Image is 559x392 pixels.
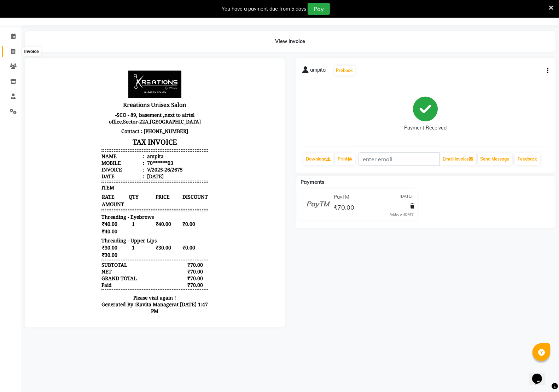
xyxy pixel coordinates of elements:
[70,128,96,135] span: RATE
[111,108,112,115] span: :
[114,108,132,115] div: [DATE]
[150,128,176,135] span: DISCOUNT
[70,45,176,61] p: -SCO - 89, basement ,next to airtel office,Sector-22A,[GEOGRAPHIC_DATA]
[97,155,123,163] span: 1
[70,108,112,115] div: Date
[25,31,555,52] div: View Invoice
[22,47,40,56] div: Invoice
[404,125,447,132] div: Payment Received
[70,186,96,194] span: ₹30.00
[70,149,122,155] span: Threading - Eyebrows
[150,203,176,210] div: ₹70.00
[301,179,325,185] span: Payments
[70,95,112,101] div: Mobile
[70,119,82,126] span: ITEM
[70,203,80,210] div: NET
[310,66,326,76] span: ampita
[478,153,512,165] button: Send Message
[390,212,414,217] div: Added on [DATE]
[97,128,123,135] span: QTY
[70,217,80,223] div: Paid
[70,163,96,170] span: ₹40.00
[123,155,150,163] span: ₹40.00
[70,210,105,217] div: GRAND TOTAL
[70,197,95,203] div: SUBTOTAL
[70,135,96,143] span: AMOUNT
[334,193,349,201] span: PayTM
[150,179,176,186] span: ₹0.00
[308,3,330,15] button: Pay
[150,217,176,223] div: ₹70.00
[150,210,176,217] div: ₹70.00
[529,364,552,385] iframe: chat widget
[70,236,176,249] div: Generated By : at [DATE] 1:47 PM
[104,236,142,243] span: Kavita Manager
[70,71,176,83] h3: TAX INVOICE
[150,197,176,203] div: ₹70.00
[333,203,354,213] span: ₹70.00
[303,153,334,165] a: Download
[150,155,176,163] span: ₹0.00
[111,88,112,95] span: :
[70,155,96,163] span: ₹40.00
[111,101,112,108] span: :
[222,5,306,13] div: You have a payment due from 5 days
[70,179,96,186] span: ₹30.00
[70,35,176,45] h3: Kreations Unisex Salon
[114,88,132,95] div: ampita
[70,88,112,95] div: Name
[359,152,440,166] input: enter email
[70,101,112,108] div: Invoice
[111,95,112,101] span: :
[400,193,413,201] span: [DATE]
[97,6,150,33] img: file_1714638313326.jpeg
[123,128,150,135] span: PRICE
[70,172,125,179] span: Threading - Upper Lips
[515,153,540,165] a: Feedback
[70,61,176,71] p: Contact : [PHONE_NUMBER]
[114,101,151,108] div: V/2025-26/2675
[335,153,355,165] a: Print
[70,229,176,236] p: Please visit again !
[97,179,123,186] span: 1
[123,179,150,186] span: ₹30.00
[440,153,476,165] button: Email Invoice
[334,66,355,76] button: Prebook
